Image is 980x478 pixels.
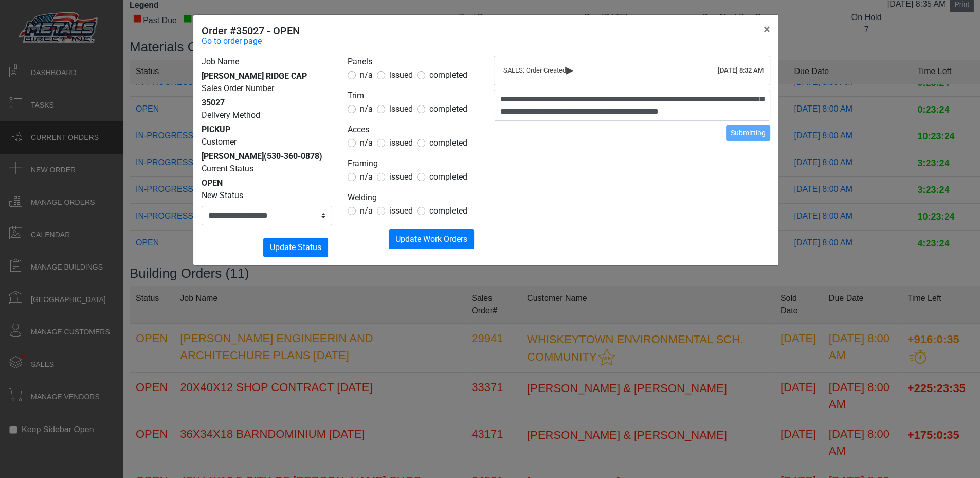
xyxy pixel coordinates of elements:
button: Close [755,15,778,44]
span: completed [429,70,467,80]
span: issued [389,172,413,182]
div: PICKUP [202,123,332,136]
legend: Framing [348,157,478,171]
div: [DATE] 8:32 AM [718,65,764,76]
label: New Status [202,189,243,202]
label: Job Name [202,56,239,68]
label: Current Status [202,163,253,175]
div: OPEN [202,177,332,189]
span: completed [429,138,467,148]
span: issued [389,104,413,114]
span: Update Work Orders [395,234,467,244]
span: completed [429,104,467,114]
span: n/a [360,206,373,216]
legend: Acces [348,123,478,137]
label: Sales Order Number [202,82,274,95]
div: SALES: Order Created [503,65,760,76]
button: Update Work Orders [389,229,474,249]
label: Delivery Method [202,109,260,121]
span: completed [429,172,467,182]
span: Update Status [270,242,321,252]
span: issued [389,138,413,148]
button: Submitting [726,125,770,141]
span: n/a [360,172,373,182]
div: [PERSON_NAME] [202,150,332,163]
span: ▸ [566,66,573,73]
span: [PERSON_NAME] RIDGE CAP [202,71,307,81]
label: Customer [202,136,237,148]
span: n/a [360,70,373,80]
legend: Panels [348,56,478,69]
span: issued [389,206,413,216]
span: n/a [360,104,373,114]
span: n/a [360,138,373,148]
legend: Welding [348,191,478,205]
span: Submitting [731,129,766,137]
a: Go to order page [202,35,262,47]
button: Update Status [263,238,328,257]
legend: Trim [348,90,478,103]
span: issued [389,70,413,80]
h5: Order #35027 - OPEN [202,23,300,39]
div: 35027 [202,97,332,109]
span: (530-360-0878) [264,151,322,161]
span: completed [429,206,467,216]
